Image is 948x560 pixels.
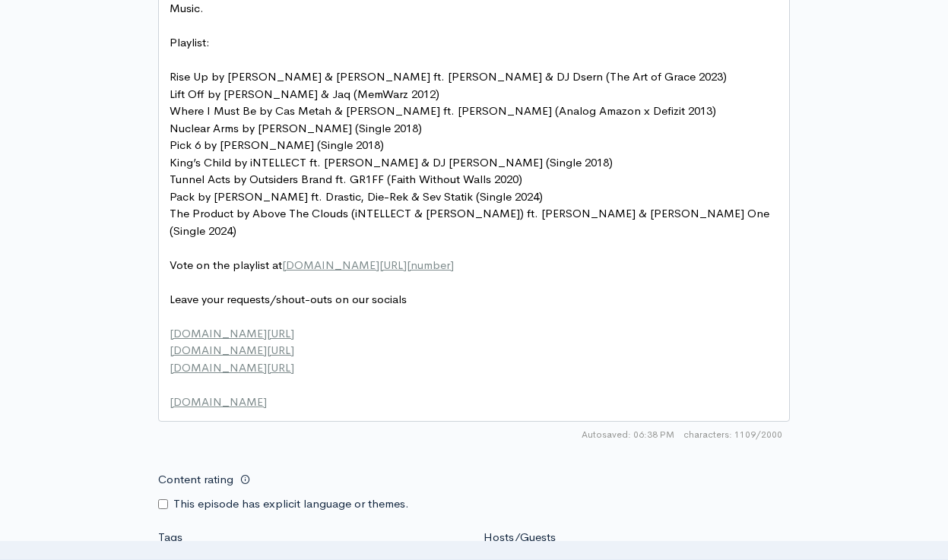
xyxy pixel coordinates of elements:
span: [DOMAIN_NAME][URL] [282,258,407,272]
span: Lift Off by [PERSON_NAME] & Jaq (MemWarz 2012) [170,87,439,101]
span: [DOMAIN_NAME] [170,394,267,409]
span: Playlist: [170,35,210,49]
label: This episode has explicit language or themes. [173,495,409,513]
span: 1109/2000 [683,428,782,441]
label: Hosts/Guests [484,529,556,546]
span: King’s Child by iNTELLECT ft. [PERSON_NAME] & DJ [PERSON_NAME] (Single 2018) [170,155,613,169]
span: Vote on the playlist at [170,258,454,272]
span: [DOMAIN_NAME][URL] [170,326,294,340]
span: Nuclear Arms by [PERSON_NAME] (Single 2018) [170,121,422,135]
label: Tags [158,529,182,546]
span: Rise Up by [PERSON_NAME] & [PERSON_NAME] ft. [PERSON_NAME] & DJ Dsern (The Art of Grace 2023) [170,69,727,84]
span: number [411,258,450,272]
span: [ [407,258,411,272]
span: Leave your requests/shout-outs on our socials [170,292,407,306]
span: ] [450,258,454,272]
label: Content rating [158,464,233,495]
span: The Product by Above The Clouds (iNTELLECT & [PERSON_NAME]) ft. [PERSON_NAME] & [PERSON_NAME] One... [170,206,772,238]
span: Tunnel Acts by Outsiders Brand ft. GR1FF (Faith Without Walls 2020) [170,172,522,186]
span: [DOMAIN_NAME][URL] [170,360,294,375]
span: Where I Must Be by Cas Metah & [PERSON_NAME] ft. [PERSON_NAME] (Analog Amazon x Defizit 2013) [170,103,716,118]
span: Pick 6 by [PERSON_NAME] (Single 2018) [170,138,384,152]
span: Pack by [PERSON_NAME] ft. Drastic, Die-Rek & Sev Statik (Single 2024) [170,189,543,204]
span: [DOMAIN_NAME][URL] [170,343,294,357]
span: Autosaved: 06:38 PM [582,428,674,441]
